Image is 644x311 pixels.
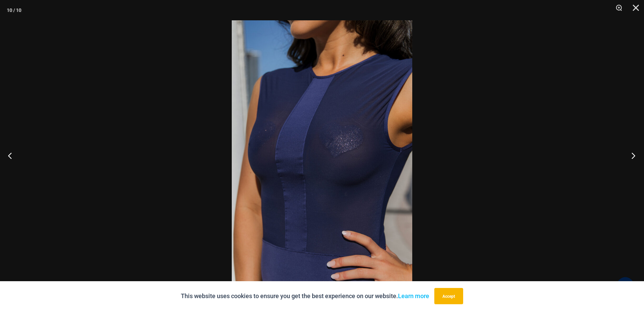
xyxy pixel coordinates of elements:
button: Accept [434,288,463,304]
a: Learn more [398,292,429,299]
img: Desire Me Navy 5192 Dress 14 [232,20,412,291]
p: This website uses cookies to ensure you get the best experience on our website. [181,291,429,301]
button: Next [619,139,644,172]
div: 10 / 10 [7,5,21,15]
